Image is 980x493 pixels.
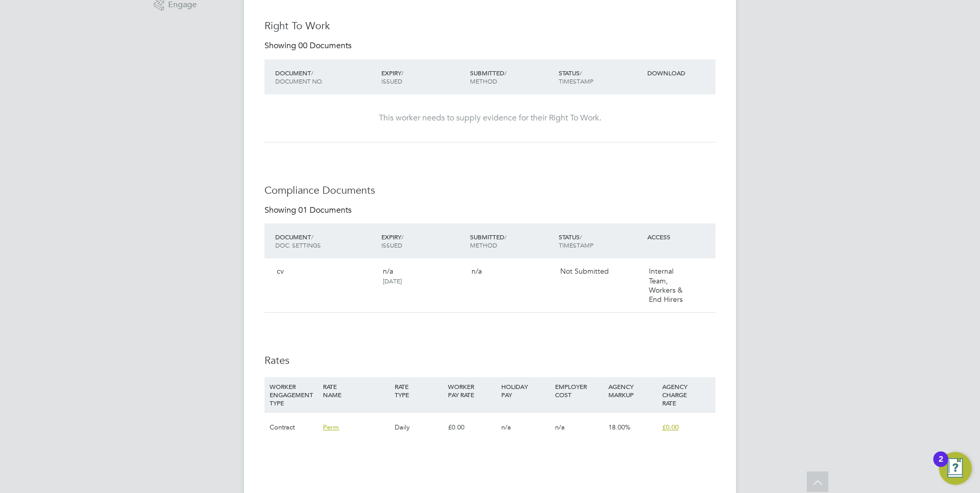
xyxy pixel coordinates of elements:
[392,377,445,404] div: RATE TYPE
[383,266,393,276] span: n/a
[275,77,323,85] span: DOCUMENT NO.
[504,69,506,77] span: /
[472,266,482,276] span: n/a
[560,266,609,276] span: Not Submitted
[298,205,352,215] span: 01 Documents
[470,241,497,249] span: METHOD
[264,40,354,51] div: Showing
[311,233,313,241] span: /
[323,423,339,432] span: Perm
[660,377,713,412] div: AGENCY CHARGE RATE
[580,69,582,77] span: /
[267,377,320,412] div: WORKER ENGAGEMENT TYPE
[401,233,403,241] span: /
[499,377,552,404] div: HOLIDAY PAY
[938,459,943,473] div: 2
[264,205,354,216] div: Showing
[401,69,403,77] span: /
[273,64,379,90] div: DOCUMENT
[264,183,716,197] h3: Compliance Documents
[645,228,716,246] div: ACCESS
[606,377,659,404] div: AGENCY MARKUP
[379,228,467,254] div: EXPIRY
[320,377,392,404] div: RATE NAME
[504,233,506,241] span: /
[501,423,511,432] span: n/a
[559,77,594,85] span: TIMESTAMP
[555,423,565,432] span: n/a
[168,1,197,9] span: Engage
[645,64,716,82] div: DOWNLOAD
[273,228,379,254] div: DOCUMENT
[556,228,645,254] div: STATUS
[298,40,352,51] span: 00 Documents
[939,452,972,485] button: Open Resource Center, 2 new notifications
[264,354,716,367] h3: Rates
[445,377,499,404] div: WORKER PAY RATE
[311,69,313,77] span: /
[553,377,606,404] div: EMPLOYER COST
[580,233,582,241] span: /
[277,266,284,276] span: cv
[556,64,645,90] div: STATUS
[445,413,499,442] div: £0.00
[379,64,467,90] div: EXPIRY
[275,113,705,124] div: This worker needs to supply evidence for their Right To Work.
[467,64,556,90] div: SUBMITTED
[662,423,679,432] span: £0.00
[267,413,320,442] div: Contract
[470,77,497,85] span: METHOD
[383,277,402,285] span: [DATE]
[467,228,556,254] div: SUBMITTED
[264,19,716,32] h3: Right To Work
[649,266,683,304] span: Internal Team, Workers & End Hirers
[381,241,402,249] span: ISSUED
[392,413,445,442] div: Daily
[559,241,594,249] span: TIMESTAMP
[275,241,321,249] span: DOC. SETTINGS
[608,423,630,432] span: 18.00%
[381,77,402,85] span: ISSUED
